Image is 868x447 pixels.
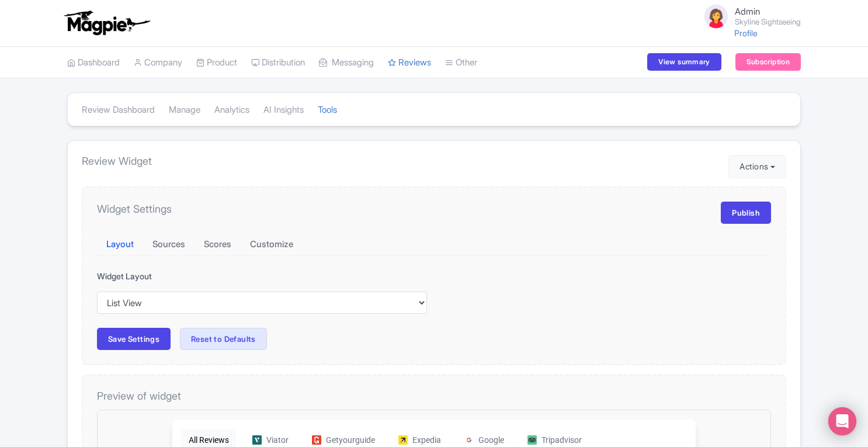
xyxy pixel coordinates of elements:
[319,47,374,79] a: Messaging
[145,14,182,27] div: Viator
[89,290,565,303] div: Agradecido
[107,262,126,281] div: ★
[695,2,801,30] a: Admin Skyline Sightseeing
[97,328,171,350] button: Save Settings
[205,14,268,27] div: Getyourguide
[421,14,475,27] div: Tripadvisor
[89,202,107,220] img: tripadvisor-review-icon-01-1075e2b0a94adb21fd276dbae6e66f68.svg
[735,53,801,71] a: Subscription
[67,47,120,79] a: Dashboard
[89,127,565,140] div: Great 1/2 day tour!
[97,203,172,216] h4: Widget Settings
[734,28,758,38] a: Profile
[735,6,760,17] span: Admin
[357,14,397,27] div: Google
[205,16,214,25] img: getyourguide-review-icon-01-fb3e5192162012389e870f98922b8d7a.svg
[117,348,165,361] p: [DATE]
[109,48,128,67] div: ★
[107,99,126,118] div: ★
[207,51,227,64] div: (112)
[251,47,305,79] a: Distribution
[357,16,367,25] img: google-review-icon-01-a916ceb3171c4e593de7efb07b9648f5.svg
[702,2,730,30] img: avatar_key_member-9c1dde93af8b07d7383eb8b5fb890c87.png
[89,99,107,118] div: ★
[164,262,182,281] div: ★
[89,338,107,356] img: viator-review-icon-01-1d3954686f9b1e79ef588e0fe939bff1.svg
[89,262,107,281] div: ★
[196,47,237,79] a: Product
[61,10,152,36] img: logo-ab69f6fb50320c5b225c76a69d11143b.png
[728,155,786,178] button: Actions
[145,16,155,25] img: viator-review-icon-01-1d3954686f9b1e79ef588e0fe939bff1.svg
[291,14,334,27] div: Expedia
[421,16,430,25] img: tripadvisor-review-icon-01-1075e2b0a94adb21fd276dbae6e66f68.svg
[388,47,431,79] a: Reviews
[281,389,374,411] a: Load more reviews
[145,99,164,118] div: ★
[735,18,801,26] small: Skyline Sightseeing
[128,48,147,67] div: ★
[117,197,179,212] p: samtA4528JM
[165,48,184,67] div: ★
[134,47,182,79] a: Company
[75,9,129,33] div: All Reviews
[184,48,203,67] div: ★
[263,94,304,126] a: AI Insights
[117,333,165,348] p: JoseLuis_H
[195,233,241,256] button: Scores
[89,310,565,324] div: Vale [PERSON_NAME] vivir la experiencia, recomendado , hermoso, bien sausolito, tour en tiempo y ...
[97,390,771,403] h4: Preview of widget
[147,48,165,67] div: ★
[164,99,182,118] div: ★
[180,328,267,350] button: Reset to Defaults
[187,265,200,280] p: 5.0
[445,47,477,79] a: Other
[126,99,145,118] div: ★
[214,94,249,126] a: Analytics
[82,155,786,168] h4: Review Widget
[721,202,771,224] a: Publish
[828,407,856,435] div: Open Intercom Messenger
[143,233,195,256] button: Sources
[97,270,427,282] label: Widget Layout
[318,94,337,126] a: Tools
[145,262,164,281] div: ★
[97,233,143,256] button: Layout
[647,53,721,71] a: View summary
[89,148,565,188] div: The staff from Skyline were so professional, and provided outstanding service! [PERSON_NAME] was ...
[117,212,179,225] p: [DATE]
[241,233,303,256] button: Customize
[126,262,145,281] div: ★
[75,43,100,71] div: 4.5
[169,94,200,126] a: Manage
[82,94,155,126] a: Review Dashboard
[187,103,200,118] p: 5.0
[291,16,301,25] img: expedia-review-icon-01-a87bc78b7598d85b990f437e1e020229.svg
